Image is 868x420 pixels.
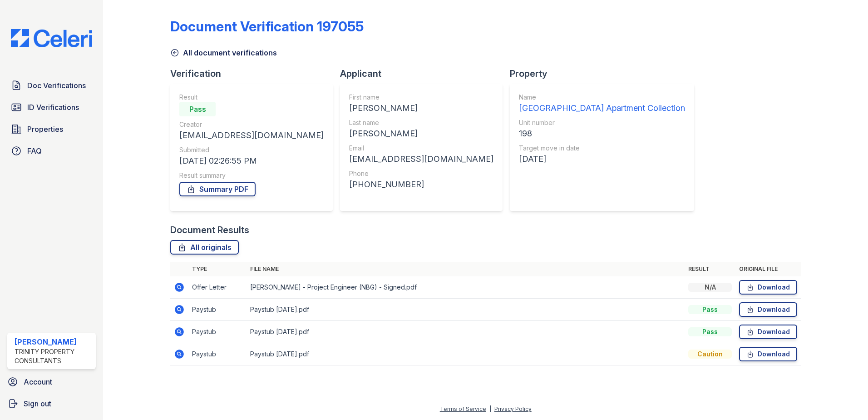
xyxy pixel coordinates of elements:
a: Properties [7,120,96,138]
th: Original file [735,262,801,276]
td: Paystub [DATE].pdf [247,321,685,343]
th: Result [685,262,735,276]
div: Last name [349,118,493,127]
div: | [489,405,491,412]
a: Sign out [4,395,99,413]
a: Download [739,347,797,361]
a: Privacy Policy [494,405,532,412]
div: Verification [170,67,340,80]
div: Document Results [170,224,249,236]
th: Type [188,262,247,276]
div: [PERSON_NAME] [15,336,92,347]
div: Pass [688,305,732,314]
div: Pass [688,327,732,336]
div: Caution [688,350,732,359]
span: Sign out [24,398,51,409]
td: Paystub [188,321,247,343]
a: Account [4,373,99,391]
a: Download [739,325,797,339]
div: Result summary [179,171,324,180]
span: FAQ [27,145,42,156]
td: Paystub [DATE].pdf [247,343,685,365]
div: Property [510,67,701,80]
div: [PHONE_NUMBER] [349,178,493,191]
div: Submitted [179,145,324,155]
td: Paystub [188,299,247,321]
div: Creator [179,120,324,129]
div: 198 [519,127,685,140]
a: All originals [170,240,239,255]
span: ID Verifications [27,102,79,113]
div: N/A [688,283,732,292]
div: [EMAIL_ADDRESS][DOMAIN_NAME] [349,153,493,165]
a: FAQ [7,142,96,160]
a: All document verifications [170,47,277,58]
a: Download [739,302,797,317]
div: [PERSON_NAME] [349,127,493,140]
div: Document Verification 197055 [170,18,364,35]
div: [GEOGRAPHIC_DATA] Apartment Collection [519,102,685,115]
span: Doc Verifications [27,80,86,91]
div: Phone [349,169,493,178]
span: Account [24,376,52,387]
td: Offer Letter [188,276,247,299]
div: Result [179,93,324,102]
a: Name [GEOGRAPHIC_DATA] Apartment Collection [519,93,685,115]
div: [DATE] 02:26:55 PM [179,155,324,167]
th: File name [247,262,685,276]
div: [PERSON_NAME] [349,102,493,115]
span: Properties [27,124,63,135]
a: ID Verifications [7,98,96,116]
a: Download [739,280,797,295]
img: CE_Logo_Blue-a8612792a0a2168367f1c8372b55b34899dd931a85d93a1a3d3e32e68fde9ad4.png [4,29,99,47]
td: Paystub [DATE].pdf [247,299,685,321]
td: [PERSON_NAME] - Project Engineer (NBG) - Signed.pdf [247,276,685,299]
div: Unit number [519,118,685,127]
div: Email [349,144,493,153]
td: Paystub [188,343,247,365]
a: Doc Verifications [7,76,96,95]
div: Name [519,93,685,102]
div: Applicant [340,67,510,80]
div: [DATE] [519,153,685,165]
div: [EMAIL_ADDRESS][DOMAIN_NAME] [179,129,324,142]
a: Summary PDF [179,182,256,196]
div: First name [349,93,493,102]
div: Trinity Property Consultants [15,347,92,365]
div: Pass [179,102,216,116]
div: Target move in date [519,144,685,153]
a: Terms of Service [440,405,486,412]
